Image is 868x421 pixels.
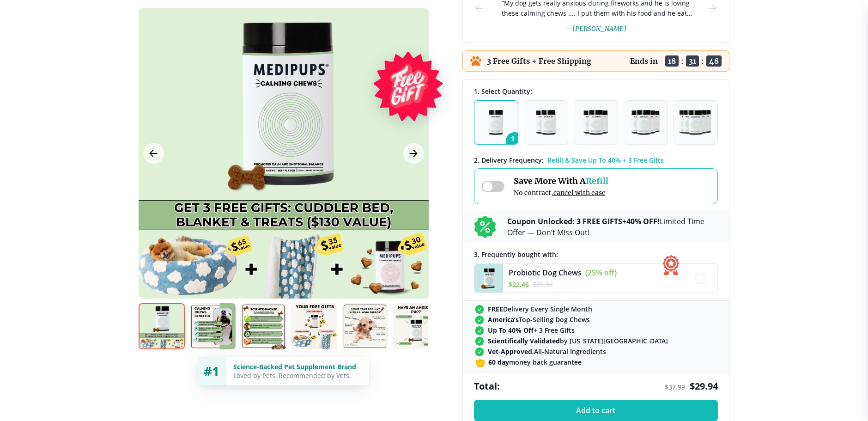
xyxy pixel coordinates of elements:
[665,55,679,67] span: 18
[488,336,668,345] span: by [US_STATE][GEOGRAPHIC_DATA]
[626,216,660,226] b: 40% OFF!
[233,371,362,380] div: Loved by Pets, Recommended by Vets.
[240,303,286,349] img: Calming Chews | Natural Dog Supplements
[547,156,664,165] span: Refill & Save Up To 40% + 3 Free Gifts
[487,56,591,66] p: 3 Free Gifts + Free Shipping
[679,110,712,135] img: Pack of 5 - Natural Dog Supplements
[586,176,608,186] span: Refill
[489,110,503,135] img: Pack of 1 - Natural Dog Supplements
[690,380,718,392] span: $ 29.94
[474,250,558,259] span: 3 . Frequently bought with:
[488,336,560,345] strong: Scientifically Validated
[686,55,699,67] span: 31
[533,280,553,289] span: $ 29.94
[488,358,582,366] span: money back guarantee
[509,268,582,278] span: Probiotic Dog Chews
[488,315,519,324] strong: America’s
[474,380,500,392] span: Total:
[488,358,509,366] strong: 60 day
[233,362,362,371] div: Science-Backed Pet Supplement Brand
[474,87,718,96] div: 1. Select Quantity:
[474,100,518,145] button: 1
[514,176,608,186] span: Save More With A
[576,406,615,415] span: Add to cart
[474,264,503,293] img: Probiotic Dog Chews - Medipups
[488,326,534,335] strong: Up To 40% Off
[507,216,622,226] b: Coupon Unlocked: 3 FREE GIFTS
[681,56,684,66] span: :
[393,303,439,349] img: Calming Chews | Natural Dog Supplements
[583,110,607,135] img: Pack of 3 - Natural Dog Supplements
[342,303,388,349] img: Calming Chews | Natural Dog Supplements
[585,268,617,278] span: (25% off)
[204,362,219,380] span: #1
[189,303,236,349] img: Calming Chews | Natural Dog Supplements
[403,143,424,164] button: Next Image
[139,303,185,349] img: Calming Chews | Natural Dog Supplements
[631,110,660,135] img: Pack of 4 - Natural Dog Supplements
[630,56,658,66] p: Ends in
[488,305,592,313] span: Delivery Every Single Month
[507,216,718,238] p: + Limited Time Offer — Don’t Miss Out!
[553,189,606,197] span: cancel with ease
[488,347,534,356] strong: Vet-Approved,
[665,383,685,391] span: $ 37.99
[143,143,164,164] button: Previous Image
[506,132,523,150] span: 1
[488,326,575,335] span: + 3 Free Gifts
[291,303,337,349] img: Calming Chews | Natural Dog Supplements
[536,110,555,135] img: Pack of 2 - Natural Dog Supplements
[565,24,626,33] span: — [PERSON_NAME]
[488,347,606,356] span: All-Natural Ingredients
[488,305,503,313] strong: FREE
[488,315,590,324] span: Top-Selling Dog Chews
[514,189,608,197] span: No contract,
[706,55,722,67] span: 48
[474,156,544,165] span: 2 . Delivery Frequency:
[701,56,704,66] span: :
[509,280,529,289] span: $ 22.46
